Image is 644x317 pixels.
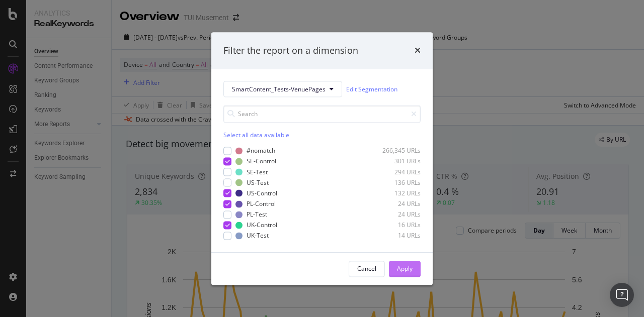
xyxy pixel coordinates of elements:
div: UK-Control [247,221,277,230]
button: SmartContent_Tests-VenuePages [223,81,342,97]
div: #nomatch [247,147,275,155]
div: US-Control [247,189,277,197]
div: UK-Test [247,232,269,240]
div: 294 URLs [371,168,421,176]
input: Search [223,105,421,123]
div: Select all data available [223,131,421,140]
span: SmartContent_Tests-VenuePages [232,85,326,93]
div: 24 URLs [371,199,421,208]
div: 14 URLs [371,232,421,240]
button: Cancel [349,261,385,277]
div: SE-Control [247,157,276,166]
div: Cancel [357,264,376,273]
div: Filter the report on a dimension [223,44,358,57]
div: PL-Control [247,199,276,208]
div: US-Test [247,178,269,187]
button: Apply [389,261,421,277]
div: 301 URLs [371,157,421,166]
div: 266,345 URLs [371,147,421,155]
div: 16 URLs [371,221,421,230]
a: Edit Segmentation [346,84,397,94]
div: Apply [397,264,413,273]
div: 136 URLs [371,178,421,187]
div: PL-Test [247,210,267,219]
div: SE-Test [247,168,268,176]
div: 132 URLs [371,189,421,197]
div: modal [211,32,433,285]
div: Open Intercom Messenger [610,283,634,307]
div: times [415,44,421,57]
div: 24 URLs [371,210,421,219]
